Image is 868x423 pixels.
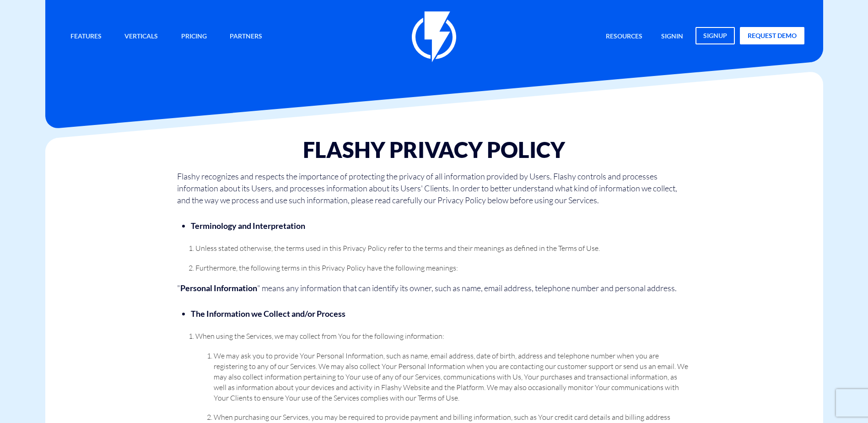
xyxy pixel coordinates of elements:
span: When using the Services, we may collect from You for the following information: [195,331,444,341]
span: Furthermore, the following terms in this Privacy Policy have the following meanings: [195,263,458,272]
span: Flashy recognizes and respects the importance of protecting the privacy of all information provid... [177,171,677,205]
strong: Terminology and Interpretation [191,221,305,231]
a: Partners [223,27,269,47]
strong: The Information we Collect and/or Process [191,309,345,319]
a: signin [654,27,690,47]
span: We may ask you to provide Your Personal Information, such as name, email address, date of birth, ... [214,351,688,402]
a: Pricing [174,27,214,47]
a: Features [64,27,108,47]
span: Unless stated otherwise, the terms used in this Privacy Policy refer to the terms and their meani... [195,244,600,253]
a: signup [695,27,735,44]
a: Resources [599,27,649,47]
span: " [177,283,180,293]
h1: Flashy Privacy Policy [177,138,691,162]
a: request demo [740,27,804,44]
a: Verticals [118,27,165,47]
span: " means any information that can identify its owner, such as name, email address, telephone numbe... [257,283,677,293]
strong: Personal Information [180,283,257,293]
